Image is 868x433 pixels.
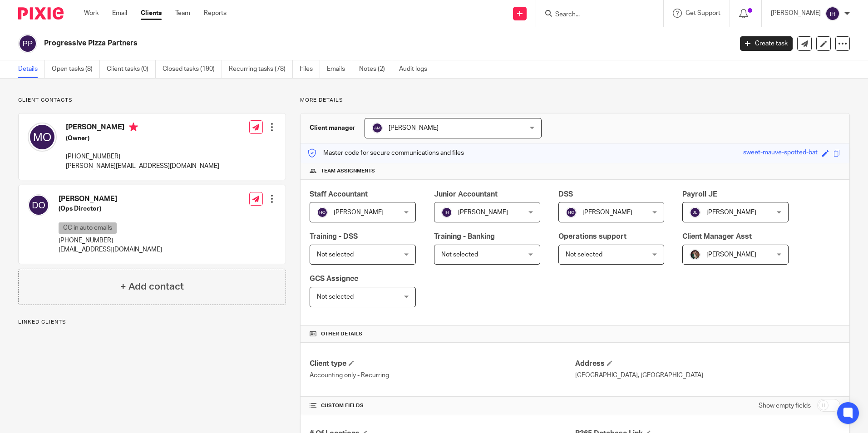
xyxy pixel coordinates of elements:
[18,97,286,104] p: Client contacts
[59,222,117,234] p: CC in auto emails
[771,9,821,18] p: [PERSON_NAME]
[434,233,495,240] span: Training - Banking
[18,7,64,20] img: Pixie
[458,209,508,216] span: [PERSON_NAME]
[175,9,190,18] a: Team
[706,251,756,258] span: [PERSON_NAME]
[558,191,573,198] span: DSS
[566,251,602,258] span: Not selected
[372,123,383,133] img: svg%3E
[441,207,452,218] img: svg%3E
[107,60,156,78] a: Client tasks (0)
[120,280,184,294] h4: + Add contact
[59,245,162,254] p: [EMAIL_ADDRESS][DOMAIN_NAME]
[28,123,57,152] img: svg%3E
[706,209,756,216] span: [PERSON_NAME]
[59,194,162,204] h4: [PERSON_NAME]
[566,207,577,218] img: svg%3E
[359,60,392,78] a: Notes (2)
[229,60,293,78] a: Recurring tasks (78)
[310,359,575,369] h4: Client type
[300,60,320,78] a: Files
[317,207,328,218] img: svg%3E
[554,11,636,19] input: Search
[317,251,354,258] span: Not selected
[690,207,700,218] img: svg%3E
[66,162,219,171] p: [PERSON_NAME][EMAIL_ADDRESS][DOMAIN_NAME]
[441,251,478,258] span: Not selected
[743,148,818,158] div: sweet-mauve-spotted-bat
[740,36,793,51] a: Create task
[66,134,219,143] h5: (Owner)
[558,233,626,240] span: Operations support
[84,9,99,18] a: Work
[310,233,358,240] span: Training - DSS
[310,191,368,198] span: Staff Accountant
[141,9,162,18] a: Clients
[18,60,45,78] a: Details
[18,34,37,53] img: svg%3E
[66,152,219,161] p: [PHONE_NUMBER]
[690,249,700,260] img: Profile%20picture%20JUS.JPG
[759,401,811,410] label: Show empty fields
[310,402,575,409] h4: CUSTOM FIELDS
[204,9,227,18] a: Reports
[300,97,850,104] p: More details
[321,167,375,175] span: Team assignments
[317,294,354,300] span: Not selected
[44,39,590,48] h2: Progressive Pizza Partners
[59,236,162,245] p: [PHONE_NUMBER]
[334,209,384,216] span: [PERSON_NAME]
[307,148,464,157] p: Master code for secure communications and files
[682,233,752,240] span: Client Manager Asst
[327,60,352,78] a: Emails
[686,10,720,16] span: Get Support
[66,123,219,134] h4: [PERSON_NAME]
[582,209,632,216] span: [PERSON_NAME]
[321,330,362,338] span: Other details
[310,123,355,133] h3: Client manager
[28,194,49,216] img: svg%3E
[682,191,717,198] span: Payroll JE
[825,6,840,21] img: svg%3E
[129,123,138,132] i: Primary
[310,275,358,282] span: GCS Assignee
[112,9,127,18] a: Email
[163,60,222,78] a: Closed tasks (190)
[59,204,162,213] h5: (Ops Director)
[575,371,840,380] p: [GEOGRAPHIC_DATA], [GEOGRAPHIC_DATA]
[18,319,286,326] p: Linked clients
[575,359,840,369] h4: Address
[399,60,434,78] a: Audit logs
[434,191,498,198] span: Junior Accountant
[310,371,575,380] p: Accounting only - Recurring
[52,60,100,78] a: Open tasks (8)
[389,125,439,131] span: [PERSON_NAME]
